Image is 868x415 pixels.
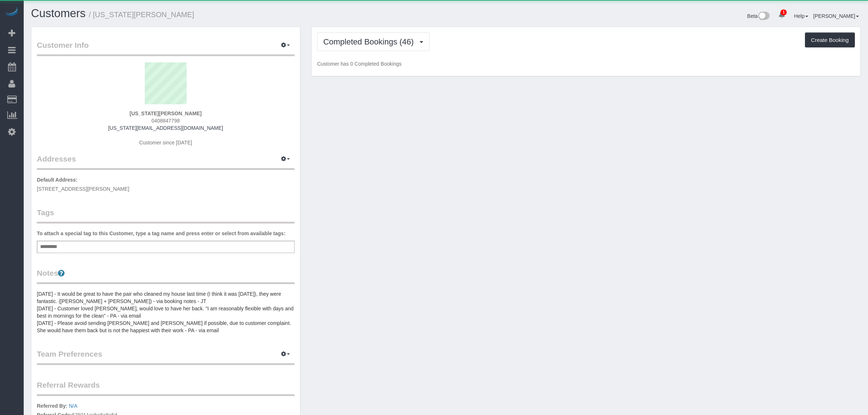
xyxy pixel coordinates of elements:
legend: Referral Rewards [37,380,295,396]
legend: Customer Info [37,40,295,56]
a: [US_STATE][EMAIL_ADDRESS][DOMAIN_NAME] [108,125,223,131]
a: Help [794,13,808,19]
button: Create Booking [805,32,855,48]
legend: Team Preferences [37,349,295,365]
a: Beta [747,13,770,19]
a: 1 [775,7,789,23]
a: [PERSON_NAME] [813,13,859,19]
legend: Notes [37,268,295,284]
a: Customers [31,7,86,20]
label: Referred By: [37,402,67,410]
img: Automaid Logo [4,7,19,18]
a: N/A [69,403,77,409]
button: Completed Bookings (46) [317,32,429,51]
legend: Tags [37,207,295,224]
strong: [US_STATE][PERSON_NAME] [129,110,202,116]
span: 1 [781,9,787,15]
small: / [US_STATE][PERSON_NAME] [89,11,194,19]
span: Customer since [DATE] [139,140,192,146]
pre: [DATE] - It would be great to have the pair who cleaned my house last time (I think it was [DATE]... [37,290,295,334]
img: New interface [758,12,770,21]
label: Default Address: [37,176,78,183]
p: Customer has 0 Completed Bookings [317,60,855,67]
span: 0408847798 [151,118,180,124]
span: Completed Bookings (46) [323,37,417,46]
span: [STREET_ADDRESS][PERSON_NAME] [37,186,129,192]
label: To attach a special tag to this Customer, type a tag name and press enter or select from availabl... [37,230,285,237]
